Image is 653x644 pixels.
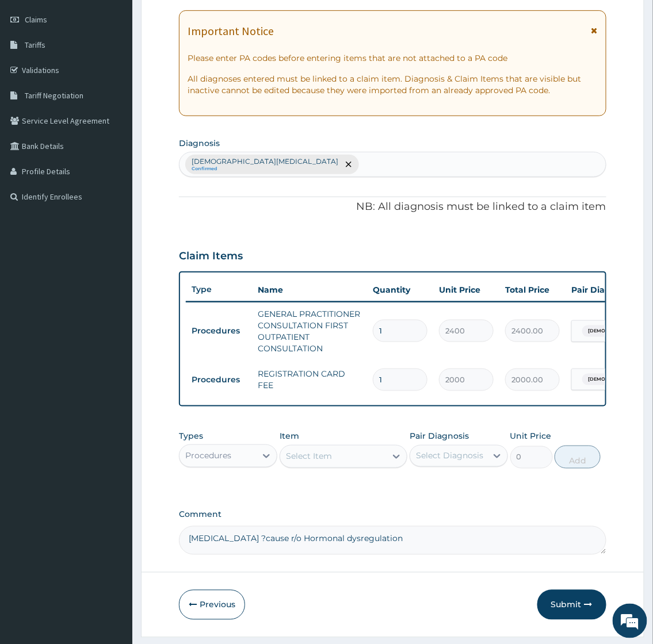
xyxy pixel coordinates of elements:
div: Select Item [286,451,332,462]
small: Confirmed [192,166,338,172]
td: GENERAL PRACTITIONER CONSULTATION FIRST OUTPATIENT CONSULTATION [252,302,367,360]
button: Previous [179,590,245,620]
label: Diagnosis [179,137,220,149]
p: Please enter PA codes before entering items that are not attached to a PA code [188,52,597,64]
div: Minimize live chat window [189,6,216,33]
p: [DEMOGRAPHIC_DATA][MEDICAL_DATA] [192,157,338,166]
div: Procedures [185,450,231,462]
td: Procedures [186,320,252,342]
td: Procedures [186,369,252,390]
p: NB: All diagnosis must be linked to a claim item [179,200,606,214]
span: Claims [25,14,47,25]
span: remove selection option [343,159,354,170]
td: REGISTRATION CARD FEE [252,362,367,397]
span: We're online! [67,145,159,261]
label: Unit Price [510,431,552,442]
th: Type [186,279,252,300]
label: Item [280,431,299,442]
th: Unit Price [433,278,499,301]
img: d_794563401_company_1708531726252_794563401 [21,57,47,86]
span: Tariffs [25,40,45,50]
h1: Important Notice [188,25,274,37]
th: Total Price [499,278,566,301]
th: Quantity [367,278,433,301]
th: Name [252,278,367,301]
h3: Claim Items [179,250,243,263]
span: Tariff Negotiation [25,90,83,101]
div: Chat with us now [60,64,193,79]
textarea: Type your message and hit 'Enter' [6,314,219,354]
label: Comment [179,510,606,520]
div: Select Diagnosis [416,450,483,462]
label: Types [179,432,203,442]
label: Pair Diagnosis [410,431,469,442]
button: Add [555,446,601,469]
button: Submit [537,590,606,620]
p: All diagnoses entered must be linked to a claim item. Diagnosis & Claim Items that are visible bu... [188,73,597,96]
